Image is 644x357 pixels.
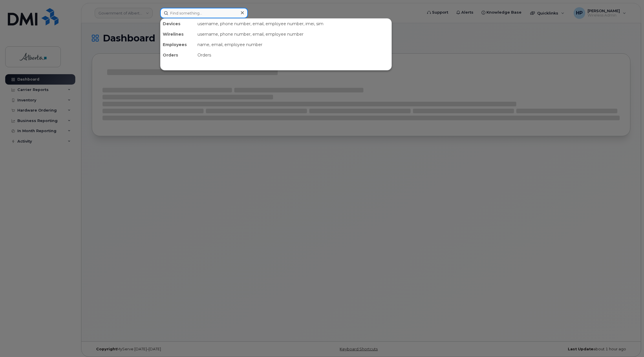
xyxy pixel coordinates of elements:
[160,50,195,60] div: Orders
[195,19,391,29] div: username, phone number, email, employee number, imei, sim
[195,29,391,39] div: username, phone number, email, employee number
[160,29,195,39] div: Wirelines
[160,39,195,50] div: Employees
[195,50,391,60] div: Orders
[160,19,195,29] div: Devices
[195,39,391,50] div: name, email, employee number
